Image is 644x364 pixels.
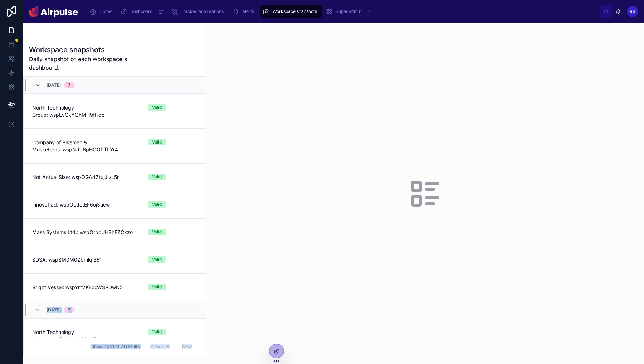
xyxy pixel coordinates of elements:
[24,318,206,353] a: North Technology Group: wspEvCkYQhMH9fHdoValid
[181,9,224,14] span: Tracked automations
[152,329,162,335] div: Valid
[32,256,139,263] span: SDSA: wspSM0M0ZbmlqlB51
[32,229,139,236] span: Mass Systems Ltd.: wspOrboUHBhFZCxzo
[152,284,162,290] div: Valid
[24,128,206,163] a: Company of Pikemen & Musketeers: wspNdbBpHOOPTLYr4Valid
[47,307,61,313] span: [DATE]
[32,139,139,153] span: Company of Pikemen & Musketeers: wspNdbBpHOOPTLYr4
[24,191,206,218] a: innovaPad: wspOLdotEF6oj3ucwValid
[260,5,322,18] a: Workspace snapshots
[32,174,139,181] span: Not Actual Size: wspOGAdZtujJlvL5r
[29,6,78,17] img: App logo
[130,9,152,14] span: Dashboard
[68,82,70,88] div: 7
[24,94,206,128] a: North Technology Group: wspEvCkYQhMH9fHdoValid
[32,104,139,118] span: North Technology Group: wspEvCkYQhMH9fHdo
[152,201,162,208] div: Valid
[152,174,162,180] div: Valid
[87,5,117,18] a: Home
[32,329,139,343] span: North Technology Group: wspEvCkYQhMH9fHdo
[152,256,162,263] div: Valid
[169,5,229,18] a: Tracked automations
[336,9,361,14] span: Super admin
[47,82,61,88] span: [DATE]
[99,9,112,14] span: Home
[24,218,206,246] a: Mass Systems Ltd.: wspOrboUHBhFZCxzoValid
[273,9,317,14] span: Workspace snapshots
[84,4,600,19] div: scrollable content
[118,5,167,18] a: Dashboard
[32,284,139,291] span: Bright Vessel: wspYmVKkcoWSPDwN5
[630,9,635,14] span: RB
[24,246,206,273] a: SDSA: wspSM0M0ZbmlqlB51Valid
[152,139,162,145] div: Valid
[152,104,162,111] div: Valid
[91,344,140,349] span: Showing 21 of 21 results
[32,201,139,208] span: innovaPad: wspOLdotEF6oj3ucw
[68,307,70,313] div: 7
[242,9,254,14] span: Alerts
[24,273,206,301] a: Bright Vessel: wspYmVKkcoWSPDwN5Valid
[152,229,162,235] div: Valid
[29,45,146,55] h1: Workspace snapshots
[323,5,376,18] a: Super admin
[24,163,206,191] a: Not Actual Size: wspOGAdZtujJlvL5rValid
[29,55,146,72] span: Daily snapshot of each workspace's dashboard.
[230,5,259,18] a: Alerts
